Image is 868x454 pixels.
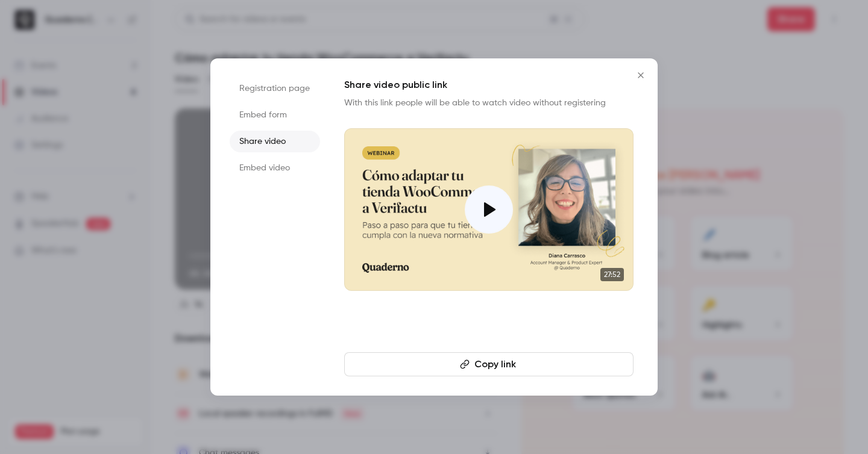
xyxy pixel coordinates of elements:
h1: Share video public link [344,78,634,92]
button: Copy link [344,352,634,376]
a: 27:52 [344,128,634,291]
li: Embed video [230,157,320,179]
li: Registration page [230,78,320,99]
button: Close [629,63,653,87]
li: Share video [230,131,320,152]
li: Embed form [230,104,320,126]
p: With this link people will be able to watch video without registering [344,97,634,109]
span: 27:52 [600,268,624,281]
